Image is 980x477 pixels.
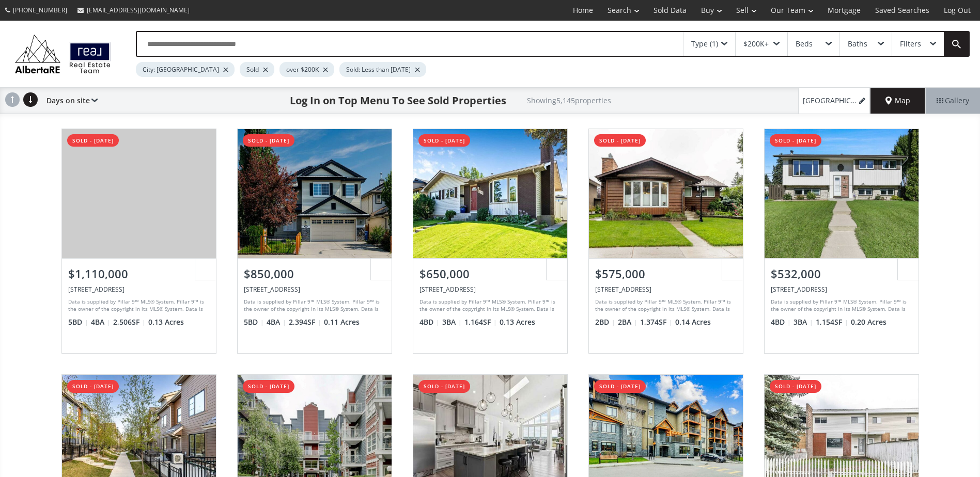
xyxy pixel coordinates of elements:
[279,62,334,77] div: over $200K
[68,266,210,282] div: $1,110,000
[937,96,969,106] span: Gallery
[595,317,615,327] span: 2 BD
[324,317,360,327] span: 0.11 Acres
[925,88,980,114] div: Gallery
[289,317,321,327] span: 2,394 SF
[68,285,210,294] div: 242 Discovery Ridge Bay SW, Calgary, AB T3H 5T7
[402,118,578,364] a: sold - [DATE]$650,000[STREET_ADDRESS]Data is supplied by Pillar 9™ MLS® System. Pillar 9™ is the ...
[68,298,207,313] div: Data is supplied by Pillar 9™ MLS® System. Pillar 9™ is the owner of the copyright in its MLS® Sy...
[771,285,912,294] div: 255 Penbrooke Way SE, Calgary, AB T2A 3S7
[244,285,385,294] div: 11948 Valley Ridge Drive NW, Calgary, AB T3B 5V3
[68,317,88,327] span: 5 BD
[798,88,870,114] a: [GEOGRAPHIC_DATA], over $200K
[136,62,235,77] div: City: [GEOGRAPHIC_DATA]
[595,285,737,294] div: 7120 20 Street SE, Calgary, AB T2C 0P6
[527,97,611,104] h2: Showing 5,145 properties
[419,317,440,327] span: 4 BD
[870,88,925,114] div: Map
[227,118,402,364] a: sold - [DATE]$850,000[STREET_ADDRESS]Data is supplied by Pillar 9™ MLS® System. Pillar 9™ is the ...
[419,285,561,294] div: 7219 Range Drive NW, Calgary, AB T3G 1H2
[796,40,813,47] div: Beds
[244,298,383,313] div: Data is supplied by Pillar 9™ MLS® System. Pillar 9™ is the owner of the copyright in its MLS® Sy...
[595,298,734,313] div: Data is supplied by Pillar 9™ MLS® System. Pillar 9™ is the owner of the copyright in its MLS® Sy...
[91,317,111,327] span: 4 BA
[244,317,264,327] span: 5 BD
[595,266,737,282] div: $575,000
[148,317,184,327] span: 0.13 Acres
[885,96,910,106] span: Map
[578,118,754,364] a: sold - [DATE]$575,000[STREET_ADDRESS]Data is supplied by Pillar 9™ MLS® System. Pillar 9™ is the ...
[803,96,857,106] span: [GEOGRAPHIC_DATA], over $200K
[10,32,115,76] img: Logo
[72,1,195,20] a: [EMAIL_ADDRESS][DOMAIN_NAME]
[244,266,385,282] div: $850,000
[816,317,848,327] span: 1,154 SF
[618,317,637,327] span: 2 BA
[851,317,886,327] span: 0.20 Acres
[41,88,98,114] div: Days on site
[87,6,190,14] span: [EMAIL_ADDRESS][DOMAIN_NAME]
[464,317,497,327] span: 1,164 SF
[419,266,561,282] div: $650,000
[113,317,146,327] span: 2,506 SF
[771,266,912,282] div: $532,000
[771,298,910,313] div: Data is supplied by Pillar 9™ MLS® System. Pillar 9™ is the owner of the copyright in its MLS® Sy...
[240,62,274,77] div: Sold
[339,62,426,77] div: Sold: Less than [DATE]
[500,317,535,327] span: 0.13 Acres
[743,40,769,47] div: $200K+
[51,118,227,364] a: sold - [DATE]$1,110,000[STREET_ADDRESS]Data is supplied by Pillar 9™ MLS® System. Pillar 9™ is th...
[754,118,929,364] a: sold - [DATE]$532,000[STREET_ADDRESS]Data is supplied by Pillar 9™ MLS® System. Pillar 9™ is the ...
[900,40,921,47] div: Filters
[691,40,718,47] div: Type (1)
[794,317,813,327] span: 3 BA
[442,317,462,327] span: 3 BA
[290,93,506,108] h1: Log In on Top Menu To See Sold Properties
[640,317,673,327] span: 1,374 SF
[675,317,711,327] span: 0.14 Acres
[267,317,286,327] span: 4 BA
[771,317,791,327] span: 4 BD
[848,40,867,47] div: Baths
[419,298,558,313] div: Data is supplied by Pillar 9™ MLS® System. Pillar 9™ is the owner of the copyright in its MLS® Sy...
[13,6,67,14] span: [PHONE_NUMBER]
